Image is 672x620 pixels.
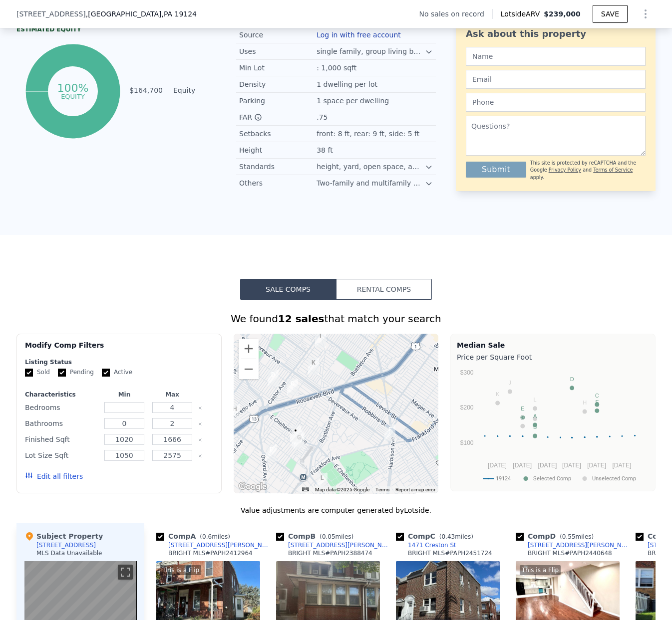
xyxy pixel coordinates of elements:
button: Rental Comps [336,279,432,300]
text: A [533,413,537,419]
div: [STREET_ADDRESS][PERSON_NAME] [528,541,632,549]
div: Estimated Equity [16,25,216,33]
input: Phone [466,93,646,112]
div: .75 [317,112,330,122]
div: A chart. [457,364,649,489]
text: Unselected Comp [592,475,636,482]
div: 38 ft [317,145,335,155]
div: 1471 Creston St [287,379,298,396]
div: 6298 Kindred St [308,358,319,375]
text: $300 [460,369,474,376]
button: Clear [198,454,202,458]
div: single family, group living by special exception, passive recreation, family child care, religiou... [317,46,425,56]
label: Pending [58,368,94,377]
text: C [595,393,599,399]
div: Median Sale [457,340,649,350]
span: ( miles) [196,533,234,540]
button: Show Options [636,4,656,24]
text: F [595,399,599,405]
input: Email [466,70,646,89]
div: [STREET_ADDRESS] [36,541,96,549]
div: Standards [239,162,317,172]
div: 1471 Creston St [408,541,456,549]
a: Privacy Policy [549,167,581,173]
button: Clear [198,422,202,426]
div: Comp A [156,531,234,541]
div: Bedrooms [25,401,98,414]
div: 6000 Alma St [268,370,279,387]
button: Log in with free account [317,31,401,39]
div: Min Lot [239,63,317,73]
div: Comp C [396,531,477,541]
div: [STREET_ADDRESS][PERSON_NAME] [168,541,272,549]
button: SAVE [593,5,628,23]
div: 1240 Pratt St [266,444,277,461]
a: [STREET_ADDRESS][PERSON_NAME] [276,541,392,549]
text: D [570,376,574,382]
text: L [534,397,537,403]
div: Ask about this property [466,27,646,41]
a: Report a map error [395,487,435,492]
td: $164,700 [129,85,163,96]
div: Price per Square Foot [457,350,649,364]
div: 1705 Bridge St [317,473,328,490]
button: Edit all filters [25,471,83,481]
div: 5422 Akron St [290,425,301,442]
button: Zoom in [239,339,259,359]
div: Source [239,30,317,40]
div: 1433 Hellerman St [315,331,326,348]
input: Active [102,369,110,377]
div: Modify Comp Filters [25,340,213,358]
div: BRIGHT MLS # PAPH2388474 [288,549,372,557]
div: MLS Data Unavailable [36,549,102,557]
div: Lot Size Sqft [25,448,98,462]
div: 1 dwelling per lot [317,79,379,89]
div: Finished Sqft [25,432,98,446]
button: Submit [466,162,526,178]
div: Min [102,391,146,399]
div: No sales on record [419,9,492,19]
div: Comp B [276,531,357,541]
div: Bathrooms [25,416,98,430]
div: Max [150,391,194,399]
span: 0.55 [562,533,576,540]
div: Two-family and multifamily are prohibited. [317,178,425,188]
text: [DATE] [562,462,581,469]
div: Others [239,178,317,188]
text: [DATE] [612,462,631,469]
div: 1 space per dwelling [317,96,391,106]
div: This is a Flip [160,565,201,575]
text: E [521,406,524,412]
div: Listing Status [25,358,213,366]
div: Uses [239,46,317,56]
text: 19124 [496,475,511,482]
text: I [534,407,536,413]
td: Equity [171,85,216,96]
button: Toggle fullscreen view [118,565,133,580]
span: ( miles) [435,533,477,540]
div: 5401 Saul St [294,432,305,449]
span: ( miles) [556,533,598,540]
text: K [496,391,500,397]
span: Map data ©2025 Google [315,487,369,492]
tspan: 100% [57,82,88,94]
a: Terms [375,487,389,492]
text: H [583,400,587,406]
span: 0.43 [441,533,455,540]
span: [STREET_ADDRESS] [16,9,86,19]
span: $239,000 [544,10,581,18]
text: B [533,424,537,430]
div: Density [239,79,317,89]
text: [DATE] [488,462,507,469]
span: 0.05 [322,533,336,540]
a: [STREET_ADDRESS][PERSON_NAME] [156,541,272,549]
div: height, yard, open space, and floor area ratio restrictions apply. [317,162,425,172]
text: Selected Comp [533,475,571,482]
div: 5402 Saul St [292,430,303,447]
div: Characteristics [25,391,98,399]
a: 1471 Creston St [396,541,456,549]
div: Parking [239,96,317,106]
div: Setbacks [239,129,317,139]
input: Name [466,47,646,66]
span: 0.6 [202,533,212,540]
